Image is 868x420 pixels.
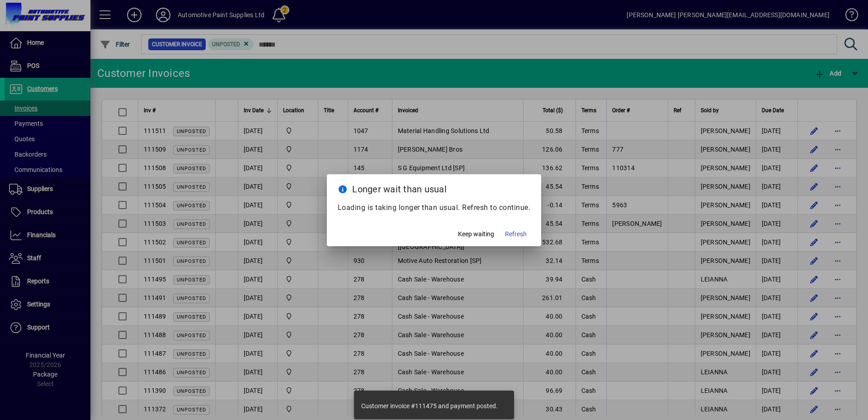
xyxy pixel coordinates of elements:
div: Customer invoice #111475 and payment posted. [361,401,498,410]
button: Refresh [501,226,530,243]
span: Refresh [505,229,527,239]
button: Keep waiting [454,226,498,243]
p: Loading is taking longer than usual. Refresh to continue. [338,202,531,213]
span: Longer wait than usual [352,184,447,195]
span: Keep waiting [458,229,494,239]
